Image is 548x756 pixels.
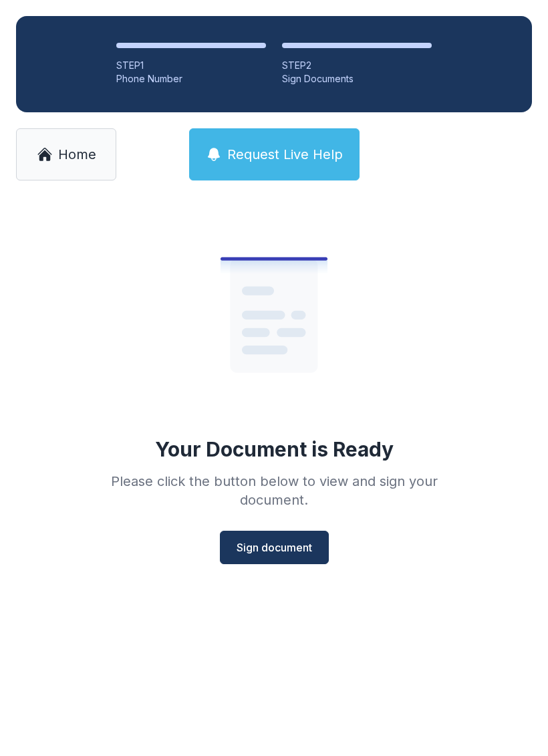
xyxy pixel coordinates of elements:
span: Request Live Help [227,145,343,164]
span: Home [58,145,96,164]
div: Please click the button below to view and sign your document. [82,472,466,509]
div: Sign Documents [282,72,432,86]
div: Phone Number [116,72,266,86]
div: Your Document is Ready [155,437,394,461]
div: STEP 2 [282,59,432,72]
span: Sign document [237,539,312,555]
div: STEP 1 [116,59,266,72]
